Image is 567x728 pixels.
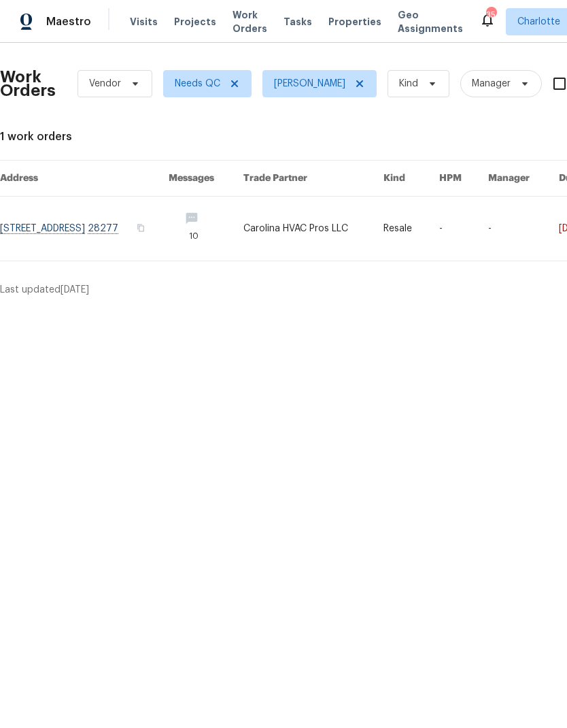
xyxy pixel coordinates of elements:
span: Work Orders [233,8,267,35]
td: - [477,197,547,261]
th: Trade Partner [233,161,373,197]
td: Carolina HVAC Pros LLC [233,197,373,261]
span: Visits [130,15,158,29]
span: [DATE] [61,285,89,295]
span: Kind [399,77,418,90]
span: Geo Assignments [398,8,463,35]
span: Needs QC [175,77,220,90]
span: Tasks [283,17,312,27]
button: Copy Address [135,222,147,234]
span: Projects [174,15,216,29]
th: HPM [428,161,477,197]
span: Manager [472,77,511,90]
span: Vendor [89,77,121,90]
div: 35 [486,8,496,22]
span: Properties [328,15,381,29]
th: Manager [477,161,547,197]
td: Resale [373,197,428,261]
span: Maestro [46,15,91,29]
span: [PERSON_NAME] [274,77,345,90]
th: Kind [373,161,428,197]
th: Messages [158,161,233,197]
td: - [428,197,477,261]
span: Charlotte [517,15,560,29]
